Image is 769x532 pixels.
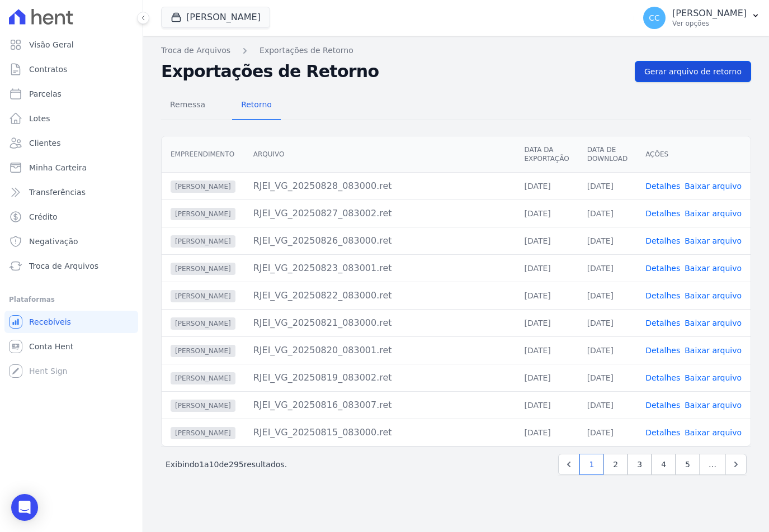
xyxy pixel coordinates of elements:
[209,460,219,469] span: 10
[685,346,742,355] a: Baixar arquivo
[253,371,507,384] div: RJEI_VG_20250819_083002.ret
[515,282,578,309] td: [DATE]
[645,401,680,410] a: Detalhes
[685,401,742,410] a: Baixar arquivo
[635,61,751,82] a: Gerar arquivo de retorno
[171,263,235,275] span: [PERSON_NAME]
[244,136,516,173] th: Arquivo
[685,319,742,327] a: Baixar arquivo
[515,199,578,227] td: [DATE]
[515,391,578,419] td: [DATE]
[649,14,660,22] span: CC
[29,236,78,247] span: Negativação
[229,460,244,469] span: 295
[578,172,636,199] td: [DATE]
[161,61,626,82] h2: Exportações de Retorno
[162,136,244,173] th: Empreendimento
[685,209,742,218] a: Baixar arquivo
[578,391,636,419] td: [DATE]
[644,66,742,77] span: Gerar arquivo de retorno
[163,93,212,116] span: Remessa
[685,182,742,191] a: Baixar arquivo
[515,136,578,173] th: Data da Exportação
[29,316,71,327] span: Recebíveis
[253,344,507,357] div: RJEI_VG_20250820_083001.ret
[253,234,507,248] div: RJEI_VG_20250826_083000.ret
[232,91,281,120] a: Retorno
[4,181,138,203] a: Transferências
[260,45,353,56] a: Exportações de Retorno
[253,289,507,302] div: RJEI_VG_20250822_083000.ret
[578,309,636,336] td: [DATE]
[4,230,138,253] a: Negativação
[685,373,742,382] a: Baixar arquivo
[579,454,603,475] a: 1
[645,236,680,245] a: Detalhes
[161,45,751,56] nav: Breadcrumb
[578,254,636,282] td: [DATE]
[161,91,214,120] a: Remessa
[4,34,138,56] a: Visão Geral
[634,2,769,34] button: CC [PERSON_NAME] Ver opções
[578,336,636,364] td: [DATE]
[515,336,578,364] td: [DATE]
[645,182,680,191] a: Detalhes
[171,180,235,193] span: [PERSON_NAME]
[29,187,86,198] span: Transferências
[4,58,138,80] a: Contratos
[29,39,74,50] span: Visão Geral
[11,494,38,521] div: Open Intercom Messenger
[645,264,680,273] a: Detalhes
[578,227,636,254] td: [DATE]
[253,179,507,193] div: RJEI_VG_20250828_083000.ret
[253,262,507,275] div: RJEI_VG_20250823_083001.ret
[645,319,680,327] a: Detalhes
[515,419,578,446] td: [DATE]
[685,264,742,273] a: Baixar arquivo
[253,426,507,439] div: RJEI_VG_20250815_083000.ret
[29,260,98,272] span: Troca de Arquivos
[515,364,578,391] td: [DATE]
[628,454,652,475] a: 3
[645,428,680,437] a: Detalhes
[171,345,235,357] span: [PERSON_NAME]
[645,209,680,218] a: Detalhes
[515,172,578,199] td: [DATE]
[578,282,636,309] td: [DATE]
[672,19,747,28] p: Ver opções
[161,7,270,28] button: [PERSON_NAME]
[253,398,507,412] div: RJEI_VG_20250816_083007.ret
[4,311,138,333] a: Recebíveis
[515,254,578,282] td: [DATE]
[29,211,58,222] span: Crédito
[171,290,235,302] span: [PERSON_NAME]
[161,91,281,120] nav: Tab selector
[578,364,636,391] td: [DATE]
[171,427,235,439] span: [PERSON_NAME]
[171,317,235,330] span: [PERSON_NAME]
[166,459,287,470] p: Exibindo a de resultados.
[9,293,134,306] div: Plataformas
[171,208,235,220] span: [PERSON_NAME]
[253,316,507,330] div: RJEI_VG_20250821_083000.ret
[234,93,279,116] span: Retorno
[171,235,235,248] span: [PERSON_NAME]
[171,372,235,384] span: [PERSON_NAME]
[645,373,680,382] a: Detalhes
[253,207,507,220] div: RJEI_VG_20250827_083002.ret
[29,137,60,149] span: Clientes
[672,8,747,19] p: [PERSON_NAME]
[676,454,700,475] a: 5
[4,107,138,130] a: Lotes
[578,199,636,227] td: [DATE]
[29,113,50,124] span: Lotes
[685,291,742,300] a: Baixar arquivo
[4,335,138,358] a: Conta Hent
[725,454,747,475] a: Next
[199,460,204,469] span: 1
[29,64,67,75] span: Contratos
[171,400,235,412] span: [PERSON_NAME]
[515,309,578,336] td: [DATE]
[558,454,579,475] a: Previous
[636,136,751,173] th: Ações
